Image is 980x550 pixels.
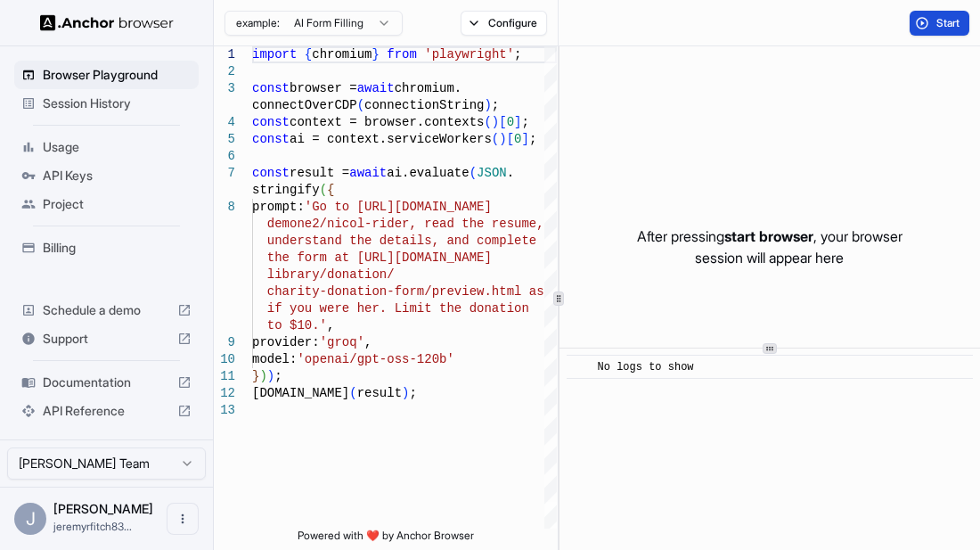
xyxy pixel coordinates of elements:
span: Usage [43,138,192,156]
span: 'Go to [URL][DOMAIN_NAME] [305,200,492,214]
div: Schedule a demo [14,296,199,324]
div: Documentation [14,368,199,397]
button: Start [910,11,969,36]
div: 8 [214,199,235,216]
span: const [252,81,290,95]
span: ) [259,369,266,383]
span: Jeremiah Fitch [53,501,153,516]
span: ai = context.serviceWorkers [290,132,492,146]
div: 6 [214,148,235,165]
span: JSON [477,166,507,180]
span: await [357,81,395,95]
span: context = browser.contexts [290,115,484,129]
span: 'groq' [320,335,364,349]
span: const [252,115,290,129]
span: ( [484,115,491,129]
span: ) [499,132,506,146]
div: Project [14,190,199,218]
div: 2 [214,63,235,80]
span: charity-donation-form/preview.html as [267,284,544,299]
span: Documentation [43,374,170,391]
span: start browser [724,227,813,245]
div: Support [14,324,199,353]
span: Session History [43,94,192,112]
span: chromium [312,47,372,62]
span: ( [349,386,356,400]
span: the form at [URL][DOMAIN_NAME] [267,250,492,265]
div: J [14,503,46,535]
span: ; [514,47,521,62]
span: 0 [507,115,514,129]
span: to $10.' [267,318,327,332]
span: await [349,166,387,180]
div: Usage [14,133,199,161]
p: After pressing , your browser session will appear here [637,226,902,268]
span: API Keys [43,167,192,185]
div: Session History [14,89,199,118]
span: ; [492,98,499,112]
div: 13 [214,402,235,419]
span: ( [470,166,477,180]
span: [ [499,115,506,129]
span: } [252,369,259,383]
div: 4 [214,114,235,131]
span: ( [492,132,499,146]
span: } [372,47,379,62]
span: ai.evaluate [387,166,469,180]
span: ; [409,386,416,400]
span: Start [936,16,961,30]
button: Configure [461,11,547,36]
span: No logs to show [598,361,694,374]
span: understand the details, and complete [267,234,536,248]
span: jeremyrfitch83@gmail.com [53,520,132,533]
span: 'playwright' [424,47,514,62]
span: ​ [576,358,584,376]
span: ( [320,183,327,197]
div: 12 [214,385,235,402]
span: Powered with ❤️ by Anchor Browser [298,529,474,550]
span: ] [521,132,528,146]
span: Browser Playground [43,66,192,84]
div: 3 [214,80,235,97]
span: , [364,335,372,349]
span: connectOverCDP [252,98,357,112]
span: browser = [290,81,357,95]
span: ) [402,386,409,400]
span: Schedule a demo [43,301,170,319]
span: provider: [252,335,320,349]
span: 0 [514,132,521,146]
span: stringify [252,183,320,197]
span: ( [357,98,364,112]
span: result [357,386,402,400]
span: { [327,183,334,197]
span: Project [43,195,192,213]
span: if you were her. Limit the donation [267,301,529,316]
div: 7 [214,165,235,182]
span: 'openai/gpt-oss-120b' [297,352,453,366]
span: ] [514,115,521,129]
span: import [252,47,297,62]
div: API Reference [14,397,199,425]
span: result = [290,166,349,180]
span: Billing [43,239,192,257]
div: API Keys [14,161,199,190]
span: const [252,166,290,180]
button: Open menu [167,503,199,535]
div: Browser Playground [14,61,199,89]
span: from [387,47,417,62]
span: Support [43,330,170,348]
div: 9 [214,334,235,351]
div: 1 [214,46,235,63]
span: ) [484,98,491,112]
img: Anchor Logo [40,14,174,31]
span: ; [274,369,282,383]
span: ; [529,132,536,146]
span: model: [252,352,297,366]
div: 10 [214,351,235,368]
span: , [327,318,334,332]
span: . [507,166,514,180]
span: [ [507,132,514,146]
span: API Reference [43,402,170,420]
span: example: [236,16,280,30]
div: 11 [214,368,235,385]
